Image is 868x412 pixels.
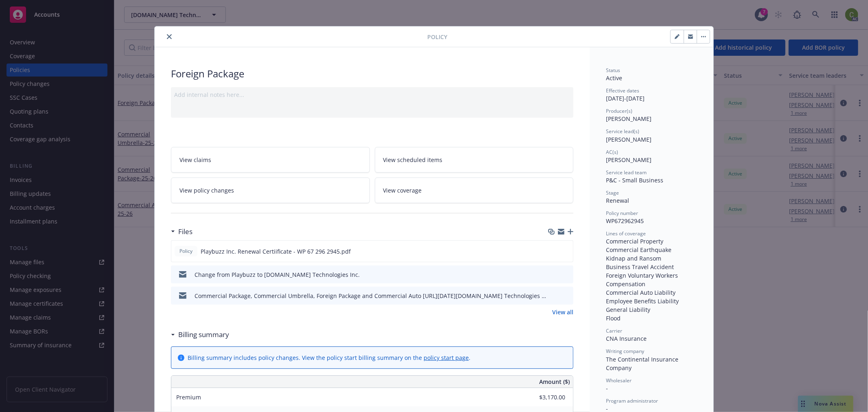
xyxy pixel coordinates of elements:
h3: Files [178,226,192,237]
div: Commercial Auto Liability [606,288,697,297]
span: Premium [176,393,201,401]
div: [DATE] - [DATE] [606,87,697,103]
span: The Continental Insurance Company [606,355,680,372]
a: View scheduled items [375,147,574,173]
span: WP672962945 [606,217,644,225]
span: Effective dates [606,87,639,94]
button: download file [549,247,556,256]
span: View coverage [383,186,422,195]
button: preview file [563,291,570,300]
span: Policy [178,248,194,255]
h3: Billing summary [178,329,229,340]
a: View policy changes [171,178,370,203]
button: download file [550,270,556,279]
span: Renewal [606,197,629,204]
span: Policy number [606,210,638,217]
div: General Liability [606,305,697,314]
span: Stage [606,189,619,196]
span: Service lead(s) [606,128,639,135]
span: - [606,384,608,392]
div: Foreign Voluntary Workers Compensation [606,271,697,288]
div: Foreign Package [171,67,573,81]
span: Playbuzz Inc. Renewal Certiificate - WP 67 296 2945.pdf [201,247,351,256]
button: preview file [562,247,570,256]
span: Active [606,74,622,82]
div: Add internal notes here... [174,90,570,99]
div: Business Travel Accident [606,263,697,271]
a: View claims [171,147,370,173]
span: Policy [427,33,447,41]
button: preview file [563,270,570,279]
button: close [164,32,174,42]
div: Commercial Earthquake [606,245,697,254]
button: download file [550,291,556,300]
span: Producer(s) [606,107,632,114]
span: View scheduled items [383,156,443,164]
div: Change from Playbuzz to [DOMAIN_NAME] Technologies Inc. [195,270,360,279]
span: Wholesaler [606,377,632,384]
span: Program administrator [606,397,658,404]
span: Service lead team [606,169,647,176]
span: [PERSON_NAME] [606,136,652,143]
span: View claims [179,156,211,164]
div: Employee Benefits Liability [606,297,697,305]
div: Billing summary [171,329,229,340]
span: AC(s) [606,149,618,156]
span: Status [606,67,620,74]
span: Lines of coverage [606,230,646,237]
div: Files [171,226,192,237]
a: View all [552,308,573,316]
div: Flood [606,314,697,322]
div: Commercial Property [606,237,697,245]
span: Carrier [606,327,622,334]
div: Billing summary includes policy changes. View the policy start billing summary on the . [188,353,470,362]
span: Writing company [606,348,644,355]
span: [PERSON_NAME] [606,156,652,164]
div: Kidnap and Ransom [606,254,697,263]
span: View policy changes [179,186,234,195]
div: Commercial Package, Commercial Umbrella, Foreign Package and Commercial Auto [URL][DATE][DOMAIN_N... [195,291,547,300]
span: Amount ($) [539,377,570,386]
a: View coverage [375,178,574,203]
span: P&C - Small Business [606,176,663,184]
input: 0.00 [517,391,570,403]
a: policy start page [424,354,469,362]
span: [PERSON_NAME] [606,115,652,123]
span: CNA Insurance [606,335,647,342]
